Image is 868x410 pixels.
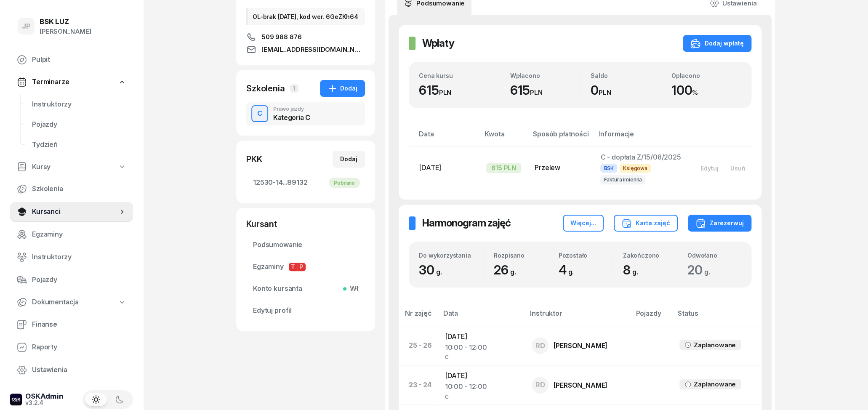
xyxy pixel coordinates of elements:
[246,83,285,94] div: Szkolenia
[419,163,441,172] span: [DATE]
[261,32,301,42] span: 509 988 876
[32,274,126,285] span: Pojazdy
[246,235,365,255] a: Podsumowanie
[22,23,31,30] span: JP
[399,326,438,365] td: 25 - 26
[554,382,607,389] div: [PERSON_NAME]
[246,257,365,277] a: EgzaminyTP
[10,50,133,70] a: Pulpit
[10,157,133,177] a: Kursy
[246,218,365,230] div: Kursant
[253,177,358,188] span: 12530-14...89132
[600,153,681,161] span: C - dopłata Z/15/08/2025
[246,102,365,125] button: CPrawo jazdyKategoria C
[10,270,133,290] a: Pojazdy
[445,381,519,392] div: 10:00 - 12:00
[687,252,741,259] div: Odwołano
[671,83,742,98] div: 100
[494,252,548,259] div: Rozpisano
[479,128,528,146] th: Kwota
[621,218,670,228] div: Karta zajęć
[32,319,126,330] span: Finanse
[32,77,69,88] span: Terminarze
[530,88,543,96] small: PLN
[10,394,22,405] img: logo-xs-dark@2x.png
[10,360,133,380] a: Ustawienia
[445,353,519,360] div: C
[439,88,452,96] small: PLN
[510,72,580,79] div: Wpłacono
[632,268,638,276] small: g.
[10,337,133,357] a: Raporty
[10,314,133,335] a: Finanse
[32,229,126,240] span: Egzaminy
[340,154,357,164] div: Dodaj
[246,301,365,321] a: Edytuj profil
[333,151,365,168] button: Dodaj
[558,252,612,259] div: Pozostało
[32,99,126,110] span: Instruktorzy
[419,83,500,98] div: 615
[631,308,672,326] th: Pojazdy
[40,26,91,37] div: [PERSON_NAME]
[409,128,479,146] th: Data
[594,128,688,146] th: Informacje
[246,32,365,42] a: 509 988 876
[32,252,126,263] span: Instruktorzy
[297,263,306,271] span: P
[32,119,126,130] span: Pojazdy
[399,365,438,405] td: 23 - 24
[620,164,651,173] span: Księgowa
[695,161,724,175] button: Edytuj
[10,224,133,245] a: Egzaminy
[510,268,516,276] small: g.
[494,262,520,277] span: 26
[730,165,746,172] div: Usuń
[25,393,64,400] div: OSKAdmin
[253,305,358,316] span: Edytuj profil
[273,106,310,112] div: Prawo jazdy
[273,114,310,121] div: Kategoria C
[724,161,751,175] button: Usuń
[251,105,268,122] button: C
[10,72,133,92] a: Terminarze
[25,400,64,406] div: v3.2.4
[246,153,262,165] div: PKK
[320,80,365,97] button: Dodaj
[700,165,719,172] div: Edytuj
[10,293,133,312] a: Dokumentacja
[438,326,525,365] td: [DATE]
[436,268,442,276] small: g.
[399,308,438,326] th: Nr zajęć
[591,72,661,79] div: Saldo
[419,252,483,259] div: Do wykorzystania
[695,218,744,228] div: Zarezerwuj
[704,268,710,276] small: g.
[525,308,631,326] th: Instruktor
[32,139,126,150] span: Tydzień
[438,365,525,405] td: [DATE]
[600,164,617,173] span: BSK
[422,216,511,230] h2: Harmonogram zajęć
[683,35,751,52] button: Dodaj wpłatę
[253,283,358,294] span: Konto kursanta
[10,179,133,199] a: Szkolenia
[32,365,126,375] span: Ustawienia
[623,252,677,259] div: Zakończono
[445,392,519,399] div: C
[563,215,604,232] button: Więcej...
[32,297,79,308] span: Dokumentacja
[253,240,358,250] span: Podsumowanie
[535,342,545,349] span: RD
[32,54,126,65] span: Pulpit
[246,8,365,25] div: OL-brak [DATE], kod wer. 6GeZKh64
[246,45,365,55] a: [EMAIL_ADDRESS][DOMAIN_NAME]
[25,114,133,135] a: Pojazdy
[486,163,521,173] div: 615 PLN
[687,262,714,277] span: 20
[558,262,578,277] span: 4
[10,247,133,267] a: Instruktorzy
[32,206,118,217] span: Kursanci
[445,342,519,353] div: 10:00 - 12:00
[25,135,133,155] a: Tydzień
